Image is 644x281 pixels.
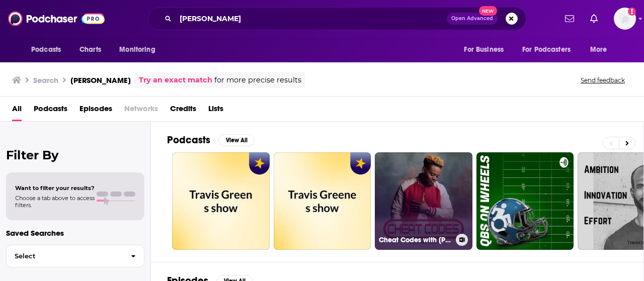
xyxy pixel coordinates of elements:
[447,13,498,25] button: Open AdvancedNew
[457,40,516,59] button: open menu
[8,9,105,28] img: Podchaser - Follow, Share and Rate Podcasts
[464,43,504,57] span: For Business
[6,245,144,267] button: Select
[516,40,585,59] button: open menu
[218,134,255,146] button: View All
[578,76,628,84] button: Send feedback
[167,134,210,146] h2: Podcasts
[119,43,155,57] span: Monitoring
[590,43,607,57] span: More
[15,195,95,209] span: Choose a tab above to access filters.
[561,10,578,27] a: Show notifications dropdown
[6,228,144,238] p: Saved Searches
[379,236,452,244] h3: Cheat Codes with [PERSON_NAME]
[139,74,212,86] a: Try an exact match
[614,8,636,30] img: User Profile
[112,40,168,59] button: open menu
[614,8,636,30] span: Logged in as WPubPR1
[214,74,301,86] span: for more precise results
[79,101,112,121] a: Episodes
[15,184,95,192] span: Want to filter your results?
[148,7,526,30] div: Search podcasts, credits, & more...
[479,6,497,16] span: New
[375,152,472,250] a: Cheat Codes with [PERSON_NAME]
[73,40,107,59] a: Charts
[34,101,67,121] a: Podcasts
[79,43,101,57] span: Charts
[124,101,158,121] span: Networks
[451,16,493,21] span: Open Advanced
[31,43,61,57] span: Podcasts
[208,101,223,121] a: Lists
[70,75,131,85] h3: [PERSON_NAME]
[583,40,620,59] button: open menu
[614,8,636,30] button: Show profile menu
[522,43,571,57] span: For Podcasters
[176,11,447,27] input: Search podcasts, credits, & more...
[628,8,636,16] svg: Add a profile image
[586,10,602,27] a: Show notifications dropdown
[7,253,123,259] span: Select
[167,134,255,146] a: PodcastsView All
[12,101,22,121] a: All
[33,75,58,85] h3: Search
[6,148,144,162] h2: Filter By
[24,40,74,59] button: open menu
[170,101,196,121] a: Credits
